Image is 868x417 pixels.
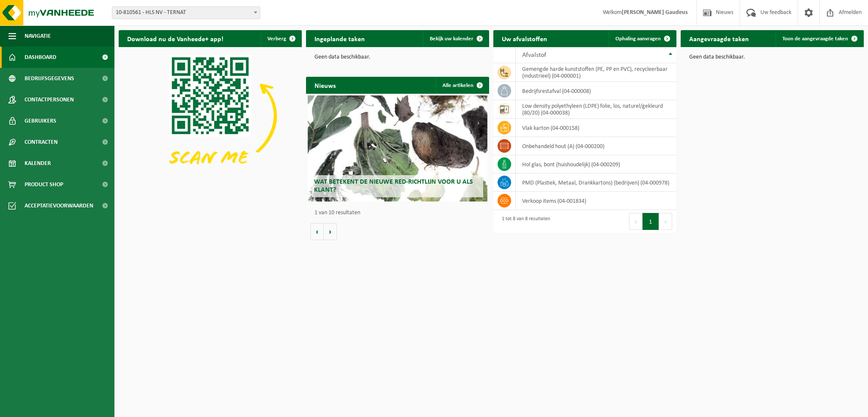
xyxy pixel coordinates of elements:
span: 10-810561 - HLS NV - TERNAT [112,6,260,19]
h2: Nieuws [306,77,344,93]
span: 10-810561 - HLS NV - TERNAT [112,7,260,19]
td: onbehandeld hout (A) (04-000200) [516,137,676,155]
button: Next [659,213,672,230]
button: 1 [643,213,659,230]
a: Alle artikelen [436,77,488,94]
td: hol glas, bont (huishoudelijk) (04-000209) [516,155,676,174]
span: Bedrijfsgegevens [25,68,74,89]
button: Previous [629,213,643,230]
p: Geen data beschikbaar. [689,54,855,60]
span: Afvalstof [522,52,546,59]
span: Product Shop [25,174,63,195]
td: vlak karton (04-000158) [516,119,676,137]
p: 1 van 10 resultaten [314,210,485,216]
div: 1 tot 8 van 8 resultaten [498,212,550,231]
td: gemengde harde kunststoffen (PE, PP en PVC), recycleerbaar (industrieel) (04-000001) [516,63,676,82]
span: Dashboard [25,47,56,68]
a: Ophaling aanvragen [609,30,676,47]
strong: [PERSON_NAME] Gaudeus [622,9,688,16]
td: PMD (Plastiek, Metaal, Drankkartons) (bedrijven) (04-000978) [516,174,676,192]
iframe: chat widget [4,398,142,417]
span: Gebruikers [25,110,56,132]
td: verkoop items (04-001834) [516,192,676,210]
span: Navigatie [25,25,51,47]
p: Geen data beschikbaar. [314,54,481,60]
h2: Download nu de Vanheede+ app! [119,30,232,47]
button: Verberg [261,30,301,47]
span: Kalender [25,153,51,174]
span: Verberg [267,36,286,42]
h2: Uw afvalstoffen [493,30,556,47]
span: Bekijk uw kalender [430,36,473,42]
span: Toon de aangevraagde taken [782,36,848,42]
a: Bekijk uw kalender [423,30,488,47]
button: Vorige [310,223,324,240]
span: Wat betekent de nieuwe RED-richtlijn voor u als klant? [314,179,473,193]
h2: Aangevraagde taken [681,30,757,47]
img: Download de VHEPlus App [119,47,302,185]
span: Contactpersonen [25,89,74,110]
a: Toon de aangevraagde taken [776,30,863,47]
a: Wat betekent de nieuwe RED-richtlijn voor u als klant? [308,95,487,202]
button: Volgende [324,223,337,240]
h2: Ingeplande taken [306,30,373,47]
td: bedrijfsrestafval (04-000008) [516,82,676,100]
span: Contracten [25,132,58,153]
td: low density polyethyleen (LDPE) folie, los, naturel/gekleurd (80/20) (04-000038) [516,100,676,119]
span: Ophaling aanvragen [615,36,661,42]
span: Acceptatievoorwaarden [25,195,93,216]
